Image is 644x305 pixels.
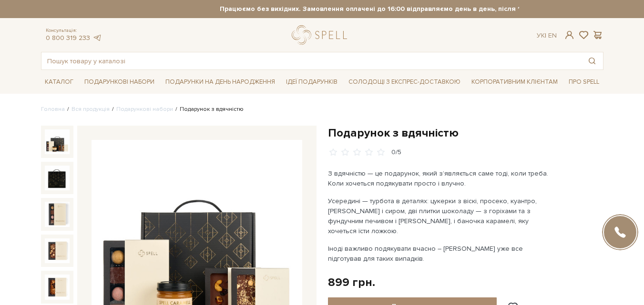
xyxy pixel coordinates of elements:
span: | [545,31,546,39]
img: Подарунок з вдячністю [45,202,70,226]
img: Подарунок з вдячністю [45,275,70,299]
a: Головна [41,106,65,113]
a: Солодощі з експрес-доставкою [345,74,464,90]
span: Подарунки на День народження [162,75,279,89]
p: Іноді важливо подякувати вчасно – [PERSON_NAME] уже все підготував для таких випадків. [328,244,552,264]
li: Подарунок з вдячністю [173,105,244,114]
button: Пошук товару у каталозі [581,52,603,69]
div: Ук [537,31,557,40]
span: Про Spell [565,75,603,89]
a: Корпоративним клієнтам [468,74,562,90]
img: Подарунок з вдячністю [45,129,70,154]
h1: Подарунок з вдячністю [328,126,603,140]
p: Усередині — турбота в деталях: цукерки з віскі, просеко, куантро, [PERSON_NAME] і сиром, дві плит... [328,196,552,236]
p: З вдячністю — це подарунок, який зʼявляється саме тоді, коли треба. Коли хочеться подякувати прос... [328,168,552,188]
div: 0/5 [391,148,401,157]
a: logo [292,25,351,45]
span: Каталог [41,75,77,89]
img: Подарунок з вдячністю [45,166,70,190]
span: Консультація: [46,28,102,34]
a: telegram [92,34,102,42]
span: Ідеї подарунків [282,75,341,89]
a: En [548,31,557,39]
a: 0 800 319 233 [46,34,90,42]
a: Вся продукція [72,106,110,113]
input: Пошук товару у каталозі [41,52,581,69]
div: 899 грн. [328,275,375,290]
img: Подарунок з вдячністю [45,238,70,263]
span: Подарункові набори [81,75,158,89]
a: Подарункові набори [116,106,173,113]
